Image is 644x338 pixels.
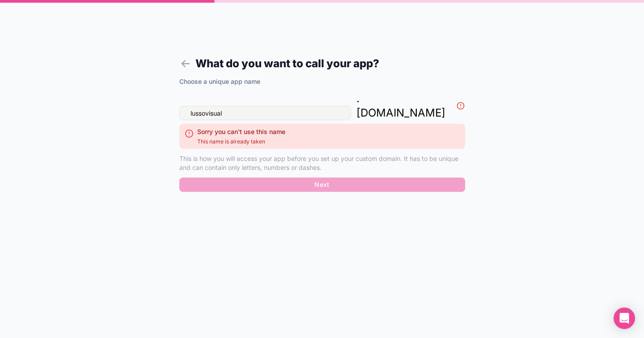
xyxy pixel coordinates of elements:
[179,106,351,120] input: nubeweb
[179,77,260,86] label: Choose a unique app name
[179,56,465,72] h1: What do you want to call your app?
[197,127,285,136] h2: Sorry you can't use this name
[614,308,635,329] div: Open Intercom Messenger
[179,154,465,172] p: This is how you will access your app before you set up your custom domain. It has to be unique an...
[197,138,285,145] span: This name is already taken
[356,91,445,120] p: . [DOMAIN_NAME]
